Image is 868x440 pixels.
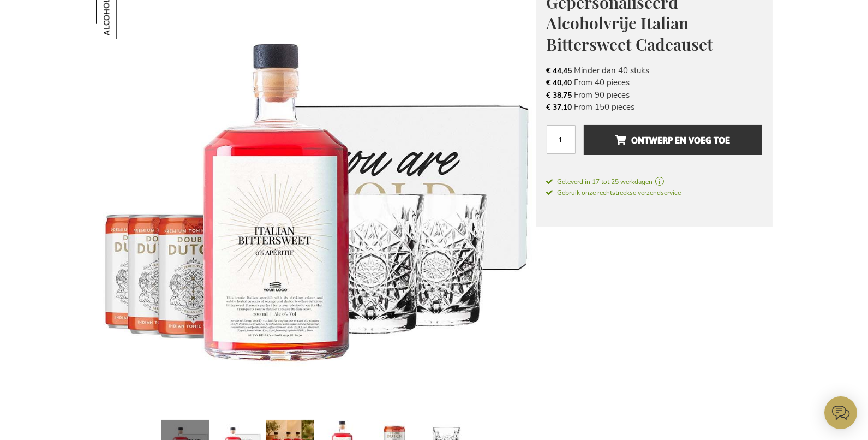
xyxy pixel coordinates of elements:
span: € 37,10 [547,102,572,112]
span: € 44,45 [547,66,572,76]
li: From 40 pieces [547,76,762,88]
a: Geleverd in 17 tot 25 werkdagen [547,177,762,187]
li: Minder dan 40 stuks [547,64,762,76]
span: Ontwerp en voeg toe [615,132,730,149]
li: From 150 pieces [547,101,762,113]
a: Gebruik onze rechtstreekse verzendservice [547,187,681,198]
li: From 90 pieces [547,89,762,101]
input: Aantal [547,125,576,154]
iframe: belco-activator-frame [824,396,857,429]
span: € 38,75 [547,90,572,100]
span: Gebruik onze rechtstreekse verzendservice [547,188,681,197]
span: € 40,40 [547,78,572,88]
button: Ontwerp en voeg toe [584,125,761,155]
